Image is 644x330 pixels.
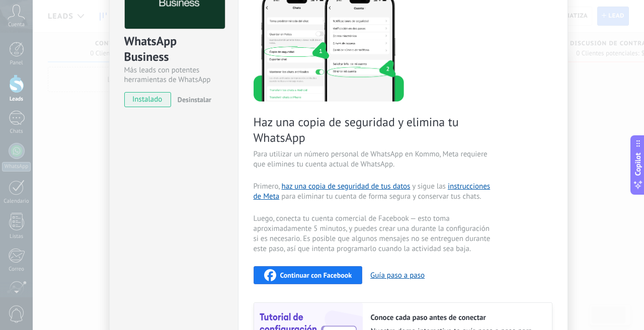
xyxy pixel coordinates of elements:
a: instrucciones de Meta [254,182,491,201]
h2: Conoce cada paso antes de conectar [371,313,542,322]
span: Haz una copia de seguridad y elimina tu WhatsApp [254,114,493,145]
button: Guía paso a paso [370,271,425,280]
span: Desinstalar [178,95,211,104]
span: Copilot [633,153,643,176]
a: haz una copia de seguridad de tus datos [281,182,410,191]
button: Desinstalar [174,92,211,107]
button: Continuar con Facebook [254,266,363,284]
div: Más leads con potentes herramientas de WhatsApp [124,65,223,85]
span: Continuar con Facebook [280,272,352,279]
span: Para utilizar un número personal de WhatsApp en Kommo, Meta requiere que elimines tu cuenta actua... [254,149,493,170]
span: Luego, conecta tu cuenta comercial de Facebook — esto toma aproximadamente 5 minutos, y puedes cr... [254,214,493,254]
div: WhatsApp Business [124,33,223,65]
span: instalado [125,92,171,107]
span: Primero, y sigue las para eliminar tu cuenta de forma segura y conservar tus chats. [254,182,493,202]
